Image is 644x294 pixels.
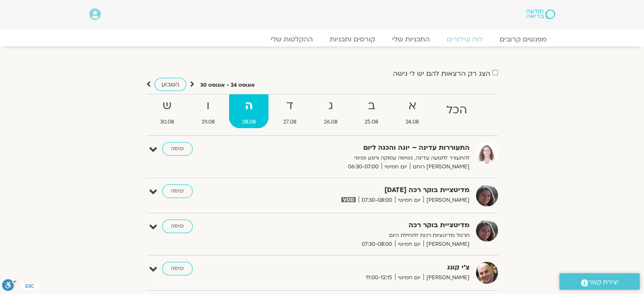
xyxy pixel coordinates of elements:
span: 28.08 [229,118,268,126]
a: לוח שידורים [438,35,491,44]
a: ש30.08 [147,94,187,128]
a: כניסה [162,142,193,156]
nav: Menu [89,35,555,44]
a: ג26.08 [311,94,350,128]
span: יום חמישי [395,273,423,282]
span: 07:30-08:00 [359,196,395,205]
span: יצירת קשר [588,277,619,288]
a: ב25.08 [352,94,391,128]
strong: ב [352,96,391,115]
span: [PERSON_NAME] [423,273,470,282]
span: 27.08 [270,118,309,126]
span: 30.08 [147,118,187,126]
strong: הכל [434,101,480,120]
label: הצג רק הרצאות להם יש לי גישה [393,70,490,77]
span: 24.08 [393,118,432,126]
img: vodicon [341,197,355,202]
p: אוגוסט 24 - אוגוסט 30 [200,81,255,90]
a: א24.08 [393,94,432,128]
a: הכל [434,94,480,128]
strong: ה [229,96,268,115]
a: ו29.08 [188,94,227,128]
span: [PERSON_NAME] רוחם [410,162,470,171]
span: [PERSON_NAME] [423,240,470,249]
span: 06:30-07:00 [345,162,381,171]
strong: ג [311,96,350,115]
span: [PERSON_NAME] [423,196,470,205]
span: 11:00-12:15 [363,273,395,282]
a: ד27.08 [270,94,309,128]
a: מפגשים קרובים [491,35,555,44]
a: יצירת קשר [559,273,640,290]
a: קורסים ותכניות [321,35,384,44]
p: להתעורר לתנועה עדינה, נשימה עמוקה ורוגע פנימי [262,154,470,162]
span: 25.08 [352,118,391,126]
span: 26.08 [311,118,350,126]
a: התכניות שלי [384,35,438,44]
a: כניסה [162,220,193,233]
a: השבוע [155,78,186,91]
strong: א [393,96,432,115]
span: יום חמישי [395,196,423,205]
strong: מדיטציית בוקר רכה [DATE] [262,184,470,196]
a: ההקלטות שלי [262,35,321,44]
strong: מדיטציית בוקר רכה [262,220,470,231]
p: תרגול מדיטציות רכות לתחילת היום [262,231,470,240]
span: יום חמישי [395,240,423,249]
span: 07:30-08:00 [359,240,395,249]
span: יום חמישי [381,162,410,171]
a: ה28.08 [229,94,268,128]
span: השבוע [161,80,180,88]
strong: התעוררות עדינה – יוגה והכנה ליום [262,142,470,154]
strong: ו [188,96,227,115]
strong: ש [147,96,187,115]
span: 29.08 [188,118,227,126]
strong: ד [270,96,309,115]
strong: צ'י קונג [262,262,470,273]
a: כניסה [162,262,193,275]
a: כניסה [162,184,193,198]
